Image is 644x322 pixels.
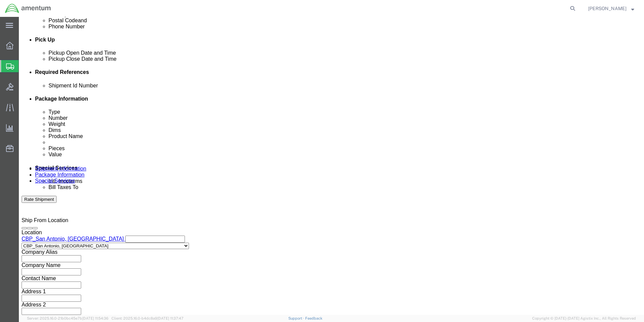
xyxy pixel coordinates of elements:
a: Support [288,316,305,320]
span: Client: 2025.16.0-b4dc8a9 [111,316,184,320]
span: ALISON GODOY [588,5,626,12]
span: Copyright © [DATE]-[DATE] Agistix Inc., All Rights Reserved [532,316,636,321]
span: [DATE] 11:54:36 [82,316,108,320]
span: [DATE] 11:37:47 [157,316,184,320]
img: logo [5,3,51,14]
iframe: FS Legacy Container [19,17,644,315]
span: Server: 2025.16.0-21b0bc45e7b [27,316,108,320]
button: [PERSON_NAME] [588,4,635,12]
a: Feedback [305,316,322,320]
